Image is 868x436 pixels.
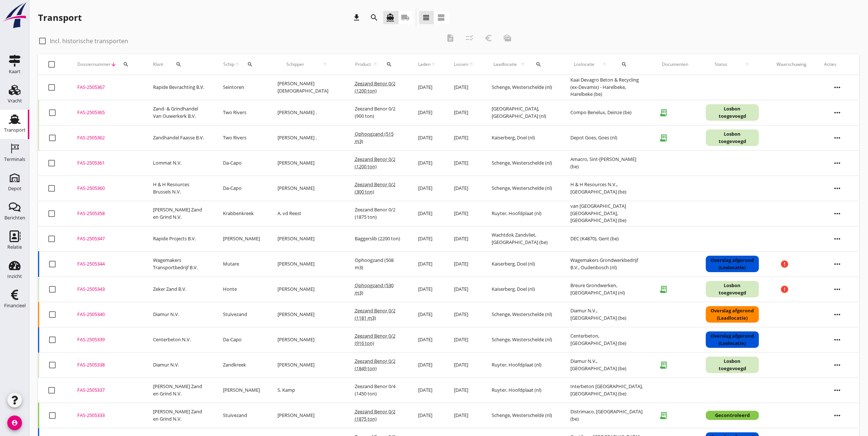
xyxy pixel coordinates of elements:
td: [DATE] [445,125,483,150]
td: H & H Resources N.V., [GEOGRAPHIC_DATA] (be) [562,176,653,201]
i: receipt_long [656,358,671,372]
td: Stuivezand [214,302,269,327]
i: arrow_upward [518,61,528,67]
div: FAS-2505362 [77,134,135,142]
td: [PERSON_NAME] [269,226,346,251]
td: [DATE] [445,327,483,352]
i: arrow_upward [736,61,759,67]
i: more_horiz [827,279,847,300]
span: Lossen [454,61,468,68]
td: Schenge, Westerschelde (nl) [483,302,562,327]
td: Ruyter, Hoofdplaat (nl) [483,201,562,226]
td: [PERSON_NAME] [269,403,346,428]
td: [PERSON_NAME] [269,302,346,327]
td: Zand- & Grindhandel Van Ouwerkerk B.V. [144,100,214,125]
td: [DATE] [445,75,483,100]
td: Lommat N.V. [144,150,214,176]
div: Inzicht [7,274,22,279]
td: [DATE] [409,201,445,226]
i: search [247,61,253,67]
td: [DATE] [445,403,483,428]
i: arrow_upward [234,61,241,67]
td: Zeezand Benor 0/2 (1875 ton) [346,201,410,226]
i: more_horiz [827,304,847,325]
i: receipt_long [656,131,671,145]
i: more_horiz [827,102,847,123]
div: Transport [4,128,26,132]
div: Overslag afgerond (Loslocatie) [706,331,759,348]
i: arrow_upward [468,61,474,67]
i: more_horiz [827,128,847,148]
td: Kaiserberg, Doel (nl) [483,251,562,277]
td: [DATE] [445,176,483,201]
td: Kaiserberg, Doel (nl) [483,125,562,150]
td: A. vd Reest [269,201,346,226]
td: [PERSON_NAME] [269,352,346,377]
i: more_horiz [827,203,847,224]
td: [DATE] [445,251,483,277]
td: Schenge, Westerschelde (nl) [483,75,562,100]
td: [DATE] [409,226,445,251]
i: arrow_upward [431,61,436,67]
td: Two Rivers [214,100,269,125]
span: Zeezand Benor 0/2 (300 ton) [355,181,395,195]
div: Overslag afgerond (Loslocatie) [706,256,759,272]
td: Ruyter, Hoofdplaat (nl) [483,377,562,403]
td: Centerbeton, [GEOGRAPHIC_DATA] (be) [562,327,653,352]
td: Interbeton [GEOGRAPHIC_DATA], [GEOGRAPHIC_DATA] (be) [562,377,653,403]
td: [PERSON_NAME] Zand en Grind N.V. [144,201,214,226]
td: [DATE] [445,377,483,403]
td: [DATE] [409,75,445,100]
td: Zeezand Benor 0/2 (900 ton) [346,100,410,125]
td: Compo Benelux, Deinze (be) [562,100,653,125]
td: [PERSON_NAME] [269,277,346,302]
td: Mutare [214,251,269,277]
div: FAS-2505367 [77,84,135,91]
i: directions_boat [386,13,395,22]
span: Product [355,61,372,68]
div: FAS-2505344 [77,260,135,268]
td: Wagemakers Transportbedrijf B.V. [144,251,214,277]
td: [DATE] [409,403,445,428]
td: Rapide Projects B.V. [144,226,214,251]
i: more_horiz [827,380,847,401]
span: Laden [418,61,431,68]
td: Distrimaco, [GEOGRAPHIC_DATA] (be) [562,403,653,428]
td: Kaiserberg, Doel (nl) [483,277,562,302]
i: error [780,285,789,294]
i: more_horiz [827,330,847,350]
td: [PERSON_NAME] [269,327,346,352]
i: arrow_upward [372,61,379,67]
td: [DATE] [445,302,483,327]
div: FAS-2505343 [77,286,135,293]
td: [DATE] [409,100,445,125]
span: Ophoogzand (515 m3) [355,131,394,144]
td: [PERSON_NAME] . [269,125,346,150]
span: Zeezand Benor 0/2 (1875 ton) [355,408,395,422]
i: account_circle [7,416,22,430]
div: FAS-2505339 [77,336,135,343]
td: [DATE] [409,352,445,377]
td: [PERSON_NAME] [269,176,346,201]
i: more_horiz [827,229,847,249]
i: more_horiz [827,254,847,274]
span: Ophoogzand (530 m3) [355,282,394,296]
div: FAS-2505361 [77,159,135,167]
td: [DATE] [409,377,445,403]
div: Klant [153,56,205,73]
td: [PERSON_NAME] [214,377,269,403]
i: error [780,260,789,268]
td: S. Kamp [269,377,346,403]
td: Zeker Zand B.V. [144,277,214,302]
i: search [386,61,392,67]
td: [PERSON_NAME] Zand en Grind N.V. [144,377,214,403]
span: Loslocatie [570,61,598,68]
div: Depot [8,186,22,191]
div: FAS-2505340 [77,311,135,318]
td: [DATE] [445,226,483,251]
td: [DATE] [445,277,483,302]
td: [DATE] [409,277,445,302]
td: Schenge, Westerschelde (nl) [483,327,562,352]
i: arrow_upward [313,61,337,67]
td: [DATE] [409,150,445,176]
